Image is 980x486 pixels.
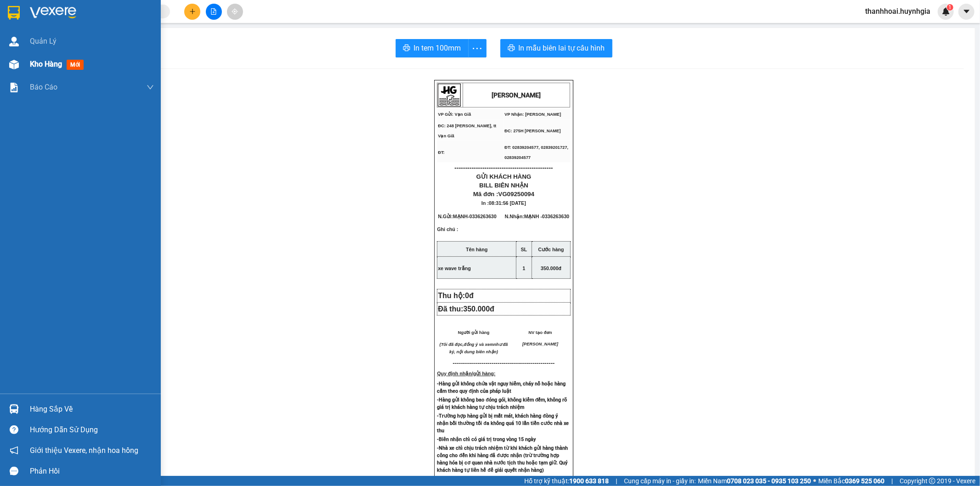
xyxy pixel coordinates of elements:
[184,4,200,20] button: plus
[498,191,535,198] span: VG09250094
[438,305,494,313] span: Đã thu:
[9,404,19,414] img: warehouse-icon
[505,214,569,219] span: N.Nhận:
[818,476,884,486] span: Miền Bắc
[438,214,497,219] span: N.Gửi:
[10,446,18,455] span: notification
[30,464,154,478] div: Phản hồi
[465,292,474,300] span: 0đ
[624,476,696,486] span: Cung cấp máy in - giấy in:
[538,247,564,252] strong: Cước hàng
[504,129,561,133] span: ĐC: 275H [PERSON_NAME]
[942,7,950,16] img: icon-new-feature
[9,83,19,92] img: solution-icon
[437,226,458,239] span: Ghi chú :
[489,200,526,206] span: 08:31:56 [DATE]
[473,191,534,198] span: Mã đơn :
[10,467,18,475] span: message
[30,423,154,437] div: Hướng dẫn sử dụng
[523,266,526,271] span: 1
[963,7,971,16] span: caret-down
[476,173,532,180] span: GỬI KHÁCH HÀNG
[30,60,62,68] span: Kho hàng
[396,39,469,57] button: printerIn tem 100mm
[948,4,952,11] span: 1
[403,44,410,53] span: printer
[929,478,935,484] span: copyright
[438,150,445,155] span: ĐT:
[616,476,617,486] span: |
[522,342,558,346] span: [PERSON_NAME]
[453,360,459,367] span: ---
[470,214,497,219] span: 0336263630
[437,436,536,442] strong: -Biên nhận chỉ có giá trị trong vòng 15 ngày
[468,39,487,57] button: more
[9,37,19,46] img: warehouse-icon
[438,292,477,300] span: Thu hộ:
[482,200,526,206] span: In :
[541,266,561,271] span: 350.000đ
[468,214,497,219] span: -
[210,8,217,15] span: file-add
[30,402,154,416] div: Hàng sắp về
[519,42,605,54] span: In mẫu biên lai tự cấu hình
[500,39,612,57] button: printerIn mẫu biên lai tự cấu hình
[524,214,569,219] span: MẠNH -
[414,42,461,54] span: In tem 100mm
[569,477,609,485] strong: 1900 633 818
[698,476,811,486] span: Miền Nam
[437,381,566,394] strong: -Hàng gửi không chứa vật nguy hiểm, cháy nổ hoặc hàng cấm theo quy định của pháp luật
[845,477,884,485] strong: 0369 525 060
[454,164,553,171] span: ----------------------------------------------
[437,413,569,434] strong: -Trường hợp hàng gửi bị mất mát, khách hàng đòng ý nhận bồi thường tối đa không quá 10 lần tiền c...
[528,330,552,335] span: NV tạo đơn
[453,214,468,219] span: MẠNH
[67,60,84,70] span: mới
[437,371,495,376] strong: Quy định nhận/gửi hàng:
[492,91,541,99] strong: [PERSON_NAME]
[437,445,568,473] strong: -Nhà xe chỉ chịu trách nhiệm từ khi khách gửi hàng thành công cho đến khi hàng đã được nhận (trừ ...
[459,360,555,367] span: -----------------------------------------------
[30,445,138,456] span: Giới thiệu Vexere, nhận hoa hồng
[458,330,490,335] span: Người gửi hàng
[438,124,496,138] span: ĐC: 248 [PERSON_NAME], tt Vạn Giã
[438,112,471,117] span: VP Gửi: Vạn Giã
[947,4,953,11] sup: 1
[504,112,561,117] span: VP Nhận: [PERSON_NAME]
[463,305,494,313] span: 350.000đ
[521,247,527,252] strong: SL
[891,476,893,486] span: |
[227,4,243,20] button: aim
[10,425,18,434] span: question-circle
[30,81,57,93] span: Báo cáo
[8,6,20,20] img: logo-vxr
[504,145,568,160] span: ĐT: 02839204577, 02839201727, 02839204577
[542,214,569,219] span: 0336263630
[524,476,609,486] span: Hỗ trợ kỹ thuật:
[232,8,238,15] span: aim
[466,247,487,252] strong: Tên hàng
[469,43,486,54] span: more
[813,479,816,483] span: ⚪️
[727,477,811,485] strong: 0708 023 035 - 0935 103 250
[9,60,19,69] img: warehouse-icon
[858,6,938,17] span: thanhhoai.huynhgia
[440,342,494,347] em: (Tôi đã đọc,đồng ý và xem
[958,4,974,20] button: caret-down
[438,266,471,271] span: xe wave trắng
[508,44,515,53] span: printer
[189,8,196,15] span: plus
[479,182,528,189] span: BILL BIÊN NHẬN
[438,84,461,107] img: logo
[30,35,57,47] span: Quản Lý
[437,397,567,410] strong: -Hàng gửi không bao đóng gói, không kiểm đếm, không rõ giá trị khách hàng tự chịu trách nhiệm
[147,84,154,91] span: down
[206,4,222,20] button: file-add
